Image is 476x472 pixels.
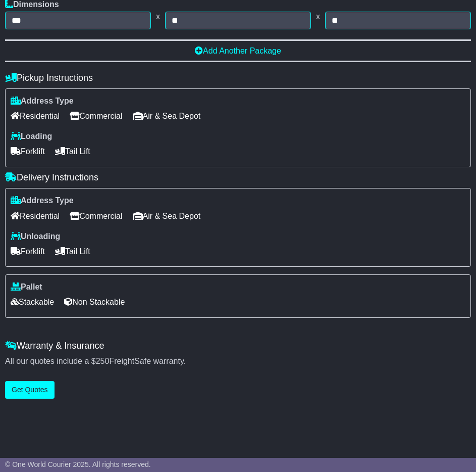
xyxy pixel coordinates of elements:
[195,46,281,55] a: Add Another Package
[11,131,52,141] label: Loading
[11,196,74,205] label: Address Type
[133,208,201,224] span: Air & Sea Depot
[151,12,165,21] span: x
[11,231,60,241] label: Unloading
[5,73,471,83] h4: Pickup Instructions
[5,460,151,468] span: © One World Courier 2025. All rights reserved.
[133,108,201,124] span: Air & Sea Depot
[55,144,90,159] span: Tail Lift
[64,294,125,310] span: Non Stackable
[5,356,471,366] div: All our quotes include a $ FreightSafe warranty.
[96,357,110,365] span: 250
[11,108,60,124] span: Residential
[11,294,54,310] span: Stackable
[70,208,122,224] span: Commercial
[70,108,122,124] span: Commercial
[11,244,45,259] span: Forklift
[5,172,471,183] h4: Delivery Instructions
[5,381,55,399] button: Get Quotes
[11,208,60,224] span: Residential
[311,12,325,21] span: x
[55,244,90,259] span: Tail Lift
[11,96,74,106] label: Address Type
[11,144,45,159] span: Forklift
[5,341,471,351] h4: Warranty & Insurance
[11,282,42,292] label: Pallet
